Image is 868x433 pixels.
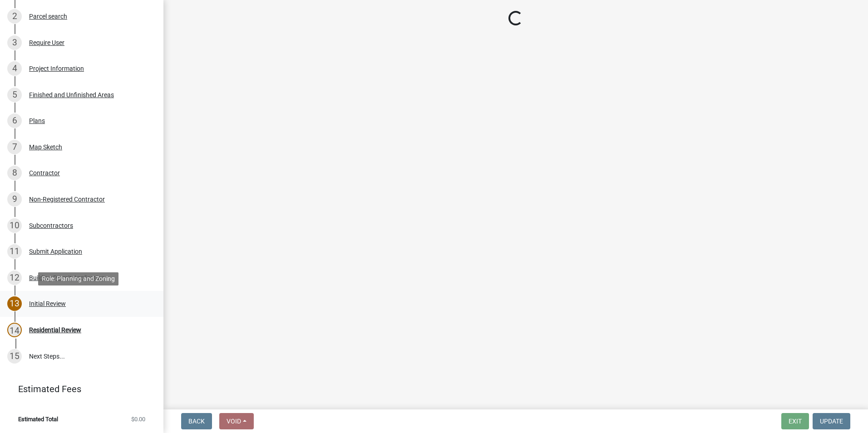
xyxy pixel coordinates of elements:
[181,413,212,429] button: Back
[7,88,22,102] div: 5
[7,271,22,285] div: 12
[29,65,84,72] div: Project Information
[7,35,22,50] div: 3
[29,196,105,202] div: Non-Registered Contractor
[29,300,66,307] div: Initial Review
[7,218,22,233] div: 10
[781,413,809,429] button: Exit
[813,413,850,429] button: Update
[29,170,60,176] div: Contractor
[7,140,22,154] div: 7
[18,416,58,422] span: Estimated Total
[7,349,22,364] div: 15
[7,113,22,128] div: 6
[227,418,241,425] span: Void
[131,416,145,422] span: $0.00
[29,118,45,124] div: Plans
[29,248,82,255] div: Submit Application
[7,323,22,337] div: 14
[7,166,22,180] div: 8
[29,92,114,98] div: Finished and Unfinished Areas
[7,244,22,259] div: 11
[29,222,73,229] div: Subcontractors
[29,13,67,20] div: Parcel search
[29,144,62,150] div: Map Sketch
[29,39,64,46] div: Require User
[7,9,22,24] div: 2
[7,192,22,207] div: 9
[29,275,105,281] div: Building Permit Application
[7,61,22,76] div: 4
[29,327,81,333] div: Residential Review
[219,413,254,429] button: Void
[7,296,22,311] div: 13
[38,272,118,285] div: Role: Planning and Zoning
[820,418,843,425] span: Update
[7,380,149,398] a: Estimated Fees
[188,418,205,425] span: Back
